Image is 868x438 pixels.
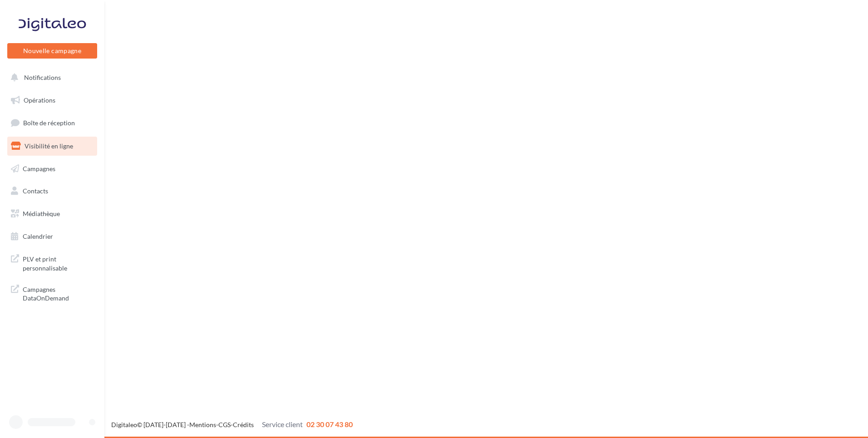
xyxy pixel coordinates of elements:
[218,421,231,428] a: CGS
[23,210,60,217] span: Médiathèque
[7,43,97,59] button: Nouvelle campagne
[25,142,73,150] span: Visibilité en ligne
[189,421,216,428] a: Mentions
[24,74,61,81] span: Notifications
[23,283,94,303] span: Campagnes DataOnDemand
[5,249,99,276] a: PLV et print personnalisable
[5,182,99,201] a: Contacts
[306,420,353,428] span: 02 30 07 43 80
[5,113,99,133] a: Boîte de réception
[23,187,48,195] span: Contacts
[5,280,99,306] a: Campagnes DataOnDemand
[5,137,99,156] a: Visibilité en ligne
[5,204,99,223] a: Médiathèque
[5,68,95,87] button: Notifications
[24,96,55,104] span: Opérations
[262,420,303,428] span: Service client
[111,421,137,428] a: Digitaleo
[111,421,353,428] span: © [DATE]-[DATE] - - -
[23,253,94,272] span: PLV et print personnalisable
[233,421,254,428] a: Crédits
[5,227,99,246] a: Calendrier
[23,164,55,172] span: Campagnes
[5,91,99,110] a: Opérations
[23,119,75,127] span: Boîte de réception
[5,159,99,178] a: Campagnes
[23,232,53,240] span: Calendrier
